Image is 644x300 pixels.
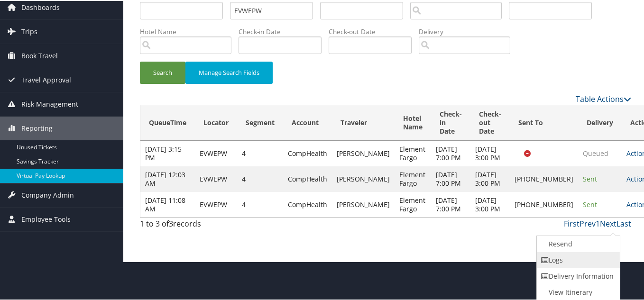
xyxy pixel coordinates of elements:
a: Next [600,218,616,228]
span: 3 [169,218,173,228]
span: Sent [583,199,597,208]
td: [PERSON_NAME] [332,165,395,191]
label: Delivery [419,26,517,36]
label: Hotel Name [140,26,239,36]
th: Traveler: activate to sort column ascending [332,104,395,140]
button: Search [140,61,185,83]
td: CompHealth [283,191,332,217]
span: Trips [21,19,37,43]
td: [DATE] 7:00 PM [431,140,470,165]
th: Segment: activate to sort column ascending [237,104,283,140]
th: Account: activate to sort column ascending [283,104,332,140]
td: [DATE] 3:15 PM [140,140,195,165]
td: CompHealth [283,165,332,191]
td: CompHealth [283,140,332,165]
td: [PHONE_NUMBER] [510,191,578,217]
a: Delivery Information [537,267,618,283]
a: 1 [596,218,600,228]
td: Element Fargo [395,165,431,191]
td: [PERSON_NAME] [332,140,395,165]
span: Company Admin [21,182,74,206]
a: Table Actions [576,93,631,103]
td: Element Fargo [395,140,431,165]
td: [PERSON_NAME] [332,191,395,217]
th: Hotel Name: activate to sort column ascending [395,104,431,140]
th: Sent To: activate to sort column ascending [510,104,578,140]
div: 1 to 3 of records [140,217,252,233]
td: [DATE] 12:03 AM [140,165,195,191]
a: Prev [580,218,596,228]
span: Queued [583,148,608,157]
td: 4 [237,140,283,165]
th: Locator: activate to sort column ascending [195,104,237,140]
th: Delivery: activate to sort column ascending [578,104,622,140]
td: EVWEPW [195,165,237,191]
a: Last [616,218,631,228]
th: Check-in Date: activate to sort column ascending [431,104,470,140]
td: [DATE] 3:00 PM [470,165,510,191]
td: [DATE] 3:00 PM [470,140,510,165]
td: [DATE] 7:00 PM [431,165,470,191]
td: [PHONE_NUMBER] [510,165,578,191]
span: Employee Tools [21,207,71,230]
td: [DATE] 7:00 PM [431,191,470,217]
th: QueueTime: activate to sort column ascending [140,104,195,140]
td: 4 [237,191,283,217]
a: Logs [537,251,618,267]
td: EVWEPW [195,140,237,165]
a: Resend [537,235,618,251]
span: Reporting [21,116,53,139]
th: Check-out Date: activate to sort column descending [470,104,510,140]
td: [DATE] 11:08 AM [140,191,195,217]
span: Book Travel [21,43,58,67]
td: Element Fargo [395,191,431,217]
td: [DATE] 3:00 PM [470,191,510,217]
label: Check-out Date [329,26,419,36]
span: Sent [583,173,597,182]
td: 4 [237,165,283,191]
label: Check-in Date [239,26,329,36]
span: Risk Management [21,91,78,115]
button: Manage Search Fields [185,61,273,83]
a: View Itinerary [537,283,618,300]
td: EVWEPW [195,191,237,217]
span: Travel Approval [21,67,71,91]
a: First [564,218,580,228]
